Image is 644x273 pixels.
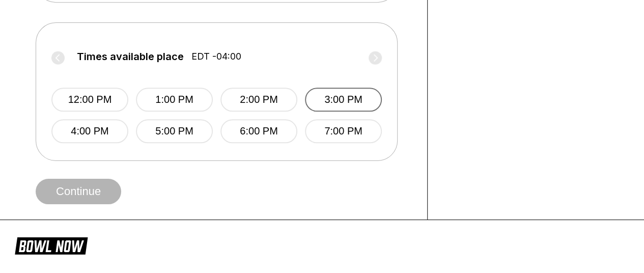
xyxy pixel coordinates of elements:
button: 1:00 PM [136,88,213,112]
button: 3:00 PM [305,88,382,112]
span: EDT -04:00 [191,51,241,62]
button: 7:00 PM [305,119,382,143]
span: Times available place [77,51,184,62]
button: 6:00 PM [220,119,297,143]
button: 5:00 PM [136,119,213,143]
button: 4:00 PM [51,119,128,143]
button: 2:00 PM [220,88,297,112]
button: 12:00 PM [51,88,128,112]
